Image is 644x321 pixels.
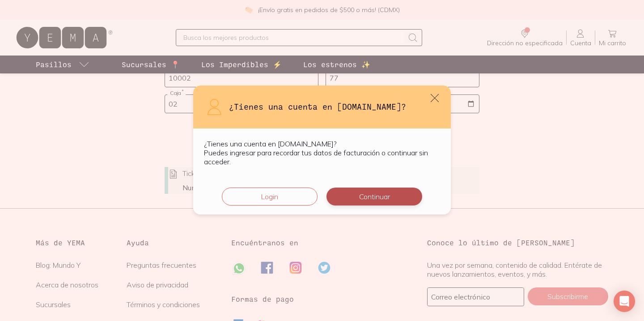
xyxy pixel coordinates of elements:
[222,188,318,205] button: Login
[326,188,422,205] button: Continuar
[614,291,635,312] div: Open Intercom Messenger
[193,86,451,214] div: default
[229,101,440,112] h3: ¿Tienes una cuenta en [DOMAIN_NAME]?
[204,139,440,166] p: ¿Tienes una cuenta en [DOMAIN_NAME]? Puedes ingresar para recordar tus datos de facturación o con...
